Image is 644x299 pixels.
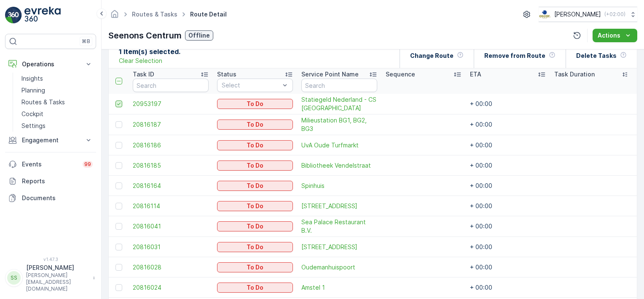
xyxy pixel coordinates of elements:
[217,181,293,191] button: To Do
[115,182,122,189] div: Toggle Row Selected
[301,95,377,112] a: Statiegeld Nederland - CS Amsterdam
[301,243,377,251] span: [STREET_ADDRESS]
[301,161,377,170] a: Bibliotheek Vendelstraat
[466,176,550,196] td: + 00:00
[466,94,550,114] td: + 00:00
[133,283,209,292] a: 20816024
[301,182,377,190] a: Spinhuis
[470,70,481,79] p: ETA
[386,70,415,79] p: Sequence
[132,11,177,18] a: Routes & Tasks
[217,262,293,272] button: To Do
[539,10,551,19] img: basis-logo_rgb2x.png
[217,99,293,109] button: To Do
[133,182,209,190] a: 20816164
[301,283,377,292] a: Amstel 1
[301,116,377,133] a: Milieustation BG1, BG2, BG3
[115,284,122,291] div: Toggle Row Selected
[115,121,122,128] div: Toggle Row Selected
[604,11,625,18] p: ( +02:00 )
[5,190,96,207] a: Documents
[301,95,377,112] span: Statiegeld Nederland - CS [GEOGRAPHIC_DATA]
[217,283,293,293] button: To Do
[115,223,122,230] div: Toggle Row Selected
[5,56,96,73] button: Operations
[21,110,43,118] p: Cockpit
[119,46,180,57] p: 1 Item(s) selected.
[5,132,96,149] button: Engagement
[24,7,61,24] img: logo_light-DOdMpM7g.png
[18,96,96,108] a: Routes & Tasks
[301,70,359,79] p: Service Point Name
[110,13,119,20] a: Homepage
[301,218,377,235] span: Sea Palace Restaurant B.V.
[133,70,154,79] p: Task ID
[301,243,377,251] a: Weesperplein 8
[115,142,122,149] div: Toggle Row Selected
[188,31,210,40] p: Offline
[593,29,637,42] button: Actions
[554,10,601,19] p: [PERSON_NAME]
[217,70,236,79] p: Status
[247,100,263,108] p: To Do
[466,135,550,155] td: + 00:00
[5,264,96,292] button: SS[PERSON_NAME][PERSON_NAME][EMAIL_ADDRESS][DOMAIN_NAME]
[22,177,93,185] p: Reports
[185,30,213,41] button: Offline
[82,38,90,45] p: ⌘B
[115,244,122,250] div: Toggle Row Selected
[301,141,377,149] span: UvA Oude Turfmarkt
[247,120,263,129] p: To Do
[247,182,263,190] p: To Do
[301,202,377,210] a: Weesperplein 11
[26,264,89,272] p: [PERSON_NAME]
[21,98,65,106] p: Routes & Tasks
[7,271,21,285] div: SS
[217,201,293,211] button: To Do
[484,52,545,60] p: Remove from Route
[115,101,122,107] div: Toggle Row Selected
[21,86,45,95] p: Planning
[217,140,293,150] button: To Do
[22,60,79,68] p: Operations
[133,120,209,129] a: 20816187
[133,79,209,92] input: Search
[5,173,96,190] a: Reports
[133,100,209,108] a: 20953197
[188,10,228,19] span: Route Detail
[115,162,122,169] div: Toggle Row Selected
[5,7,22,24] img: logo
[466,237,550,257] td: + 00:00
[222,81,280,90] p: Select
[466,155,550,176] td: + 00:00
[18,84,96,96] a: Planning
[217,160,293,171] button: To Do
[133,222,209,231] a: 20816041
[466,277,550,298] td: + 00:00
[247,202,263,210] p: To Do
[84,161,91,168] p: 99
[133,161,209,170] a: 20816185
[247,283,263,292] p: To Do
[247,263,263,272] p: To Do
[554,70,595,79] p: Task Duration
[576,52,617,60] p: Delete Tasks
[301,263,377,272] span: Oudemanhuispoort
[301,79,377,92] input: Search
[18,73,96,84] a: Insights
[18,120,96,132] a: Settings
[133,202,209,210] span: 20816114
[410,52,453,60] p: Change Route
[466,196,550,216] td: + 00:00
[539,7,637,22] button: [PERSON_NAME](+02:00)
[133,243,209,251] span: 20816031
[133,141,209,149] a: 20816186
[247,161,263,170] p: To Do
[133,263,209,272] a: 20816028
